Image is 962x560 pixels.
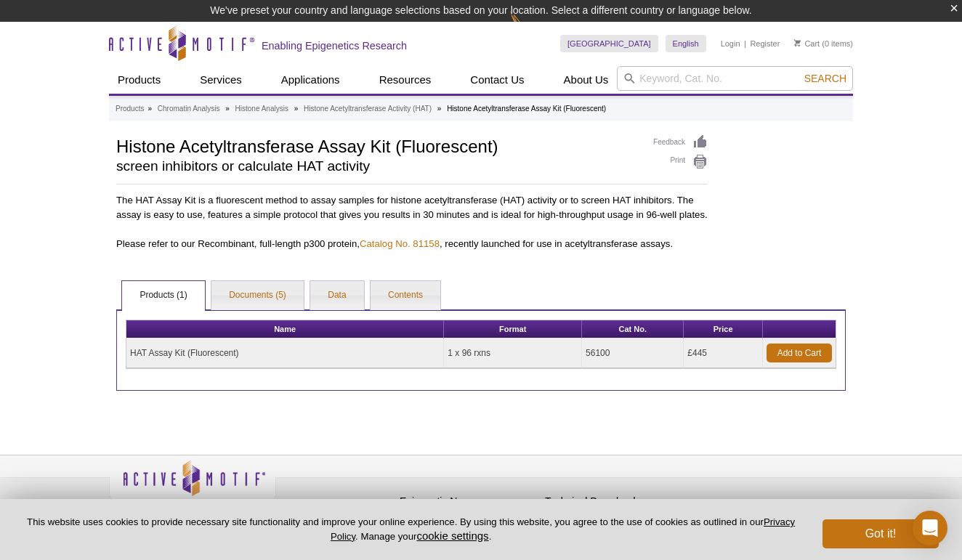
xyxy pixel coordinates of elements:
a: Services [191,66,251,94]
a: About Us [555,66,618,94]
p: Please refer to our Recombinant, full-length p300 protein, , recently launched for use in acetylt... [116,237,708,251]
a: Products [116,102,144,115]
h4: Epigenetic News [400,495,538,508]
table: Click to Verify - This site chose Symantec SSL for secure e-commerce and confidential communicati... [690,481,799,513]
h1: Histone Acetyltransferase Assay Kit (Fluorescent) [116,134,639,156]
img: Your Cart [794,39,801,46]
a: Add to Cart [767,344,832,362]
button: Got it! [822,519,939,548]
a: Contents [371,281,440,310]
a: Products (1) [122,281,204,310]
p: This website uses cookies to provide necessary site functionality and improve your online experie... [23,516,799,543]
img: Active Motif, [109,455,276,514]
a: Histone Analysis [235,102,288,115]
a: Documents (5) [211,281,304,310]
a: [GEOGRAPHIC_DATA] [560,35,658,52]
li: » [225,105,230,113]
a: Privacy Policy [331,516,795,541]
li: | [744,35,746,52]
a: Histone Acetyltransferase Activity (HAT) [304,102,432,115]
a: Login [721,38,740,49]
li: (0 items) [794,35,853,52]
td: £445 [684,338,763,368]
a: Catalog No. 81158 [360,238,440,249]
a: Resources [371,66,440,94]
button: Search [800,72,851,85]
h2: Enabling Epigenetics Research [262,39,407,52]
a: Products [109,66,169,94]
a: Applications [272,66,349,94]
a: Feedback [653,134,708,150]
td: HAT Assay Kit (Fluorescent) [126,338,444,368]
th: Cat No. [582,320,684,338]
input: Keyword, Cat. No. [617,66,853,91]
td: 56100 [582,338,684,368]
h2: screen inhibitors or calculate HAT activity [116,160,639,173]
li: » [294,105,299,113]
h4: Technical Downloads [545,495,683,508]
a: English [666,35,706,52]
li: » [147,105,152,113]
button: cookie settings [416,529,488,542]
li: » [437,105,442,113]
a: Data [310,281,363,310]
span: Search [804,73,846,84]
a: Contact Us [461,66,533,94]
a: Privacy Policy [283,493,340,515]
img: Change Here [510,11,549,45]
td: 1 x 96 rxns [444,338,582,368]
a: Cart [794,38,820,49]
a: Register [750,38,780,49]
li: Histone Acetyltransferase Assay Kit (Fluorescent) [447,105,606,113]
p: The HAT Assay Kit is a fluorescent method to assay samples for histone acetyltransferase (HAT) ac... [116,193,708,222]
th: Price [684,320,763,338]
a: Chromatin Analysis [158,102,220,115]
div: Open Intercom Messenger [913,511,947,545]
th: Name [126,320,444,338]
a: Print [653,154,708,170]
th: Format [444,320,582,338]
